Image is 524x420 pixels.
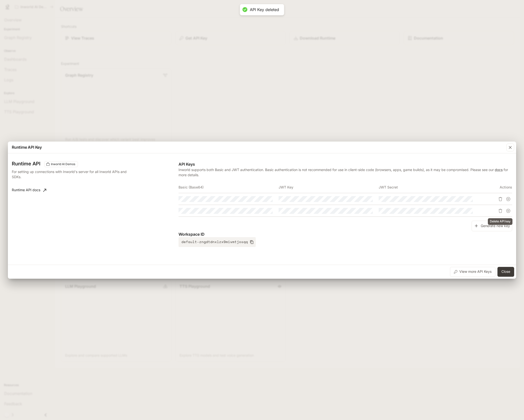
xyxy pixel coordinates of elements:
[49,162,77,166] span: Inworld AI Demos
[179,161,512,167] p: API Keys
[496,207,504,215] button: Delete API key
[250,7,279,12] div: API Key deleted
[379,181,479,193] th: JWT Secret
[179,181,279,193] th: Basic (Base64)
[497,267,514,277] button: Close
[10,185,48,195] a: Runtime API docs
[504,207,512,215] button: Suspend API key
[44,161,78,167] div: These keys will apply to your current workspace only
[12,144,42,150] p: Runtime API Key
[450,267,495,277] button: View more API Keys
[472,221,512,231] button: Generate new key
[504,195,512,203] button: Suspend API key
[495,168,503,172] a: docs
[496,195,504,203] button: Delete API key
[179,237,256,247] button: default-zngdtdnxlzx9mivmtjosqq
[479,181,512,193] th: Actions
[488,218,512,225] div: Delete API key
[12,169,134,179] p: For setting up connections with Inworld's server for all Inworld APIs and SDKs.
[12,161,40,166] h3: Runtime API
[179,167,512,177] p: Inworld supports both Basic and JWT authentication. Basic authentication is not recommended for u...
[179,231,512,237] p: Workspace ID
[279,181,379,193] th: JWT Key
